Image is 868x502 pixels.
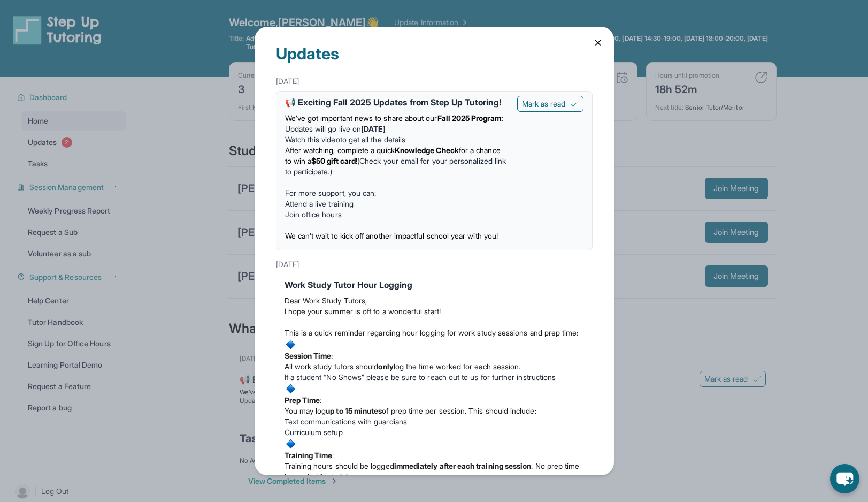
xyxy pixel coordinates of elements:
div: 📢 Exciting Fall 2025 Updates from Step Up Tutoring! [285,96,509,109]
strong: up to 15 minutes [326,406,382,415]
span: Dear Work Study Tutors, [285,296,367,305]
img: :small_blue_diamond: [285,383,297,395]
span: All work study tutors should [285,362,379,371]
span: After watching, complete a quick [285,146,395,155]
strong: only [378,362,393,371]
span: Text communications with guardians [285,417,407,426]
span: This is a quick reminder regarding hour logging for work study sessions and prep time: [285,328,579,337]
img: :small_blue_diamond: [285,438,297,450]
strong: Prep Time [285,395,320,405]
span: Curriculum setup [285,428,343,437]
span: You may log [285,406,326,415]
li: Updates will go live on [285,124,509,134]
span: of prep time per session. This should include: [382,406,536,415]
p: For more support, you can: [285,188,509,199]
strong: Fall 2025 Program: [437,113,503,123]
span: I hope your summer is off to a wonderful start! [285,307,441,316]
li: to get all the details [285,134,509,145]
img: :small_blue_diamond: [285,338,297,351]
strong: $50 gift card [311,156,356,165]
span: Training hours should be logged [285,461,394,470]
img: Mark as read [570,100,579,108]
button: chat-button [830,464,859,493]
span: : [332,451,334,460]
strong: Session Time [285,351,332,360]
div: Work Study Tutor Hour Logging [285,278,584,291]
span: If a student “No Shows” please be sure to reach out to us for further instructions [285,372,556,382]
strong: [DATE] [361,124,386,133]
a: Attend a live training [285,199,354,208]
span: ! [356,156,357,165]
strong: immediately after each training session [394,461,532,470]
span: We’ve got important news to share about our [285,113,437,123]
span: : [331,351,333,360]
a: Watch this video [285,135,340,144]
strong: Training Time [285,451,333,460]
div: [DATE] [276,255,593,274]
strong: Knowledge Check [395,146,459,155]
span: We can’t wait to kick off another impactful school year with you! [285,231,498,240]
span: Mark as read [522,98,566,109]
span: : [320,395,321,405]
div: [DATE] [276,72,593,91]
a: Join office hours [285,210,342,219]
li: (Check your email for your personalized link to participate.) [285,145,509,177]
div: Updates [276,27,593,72]
button: Mark as read [517,96,583,112]
span: log the time worked for each session. [394,362,521,371]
